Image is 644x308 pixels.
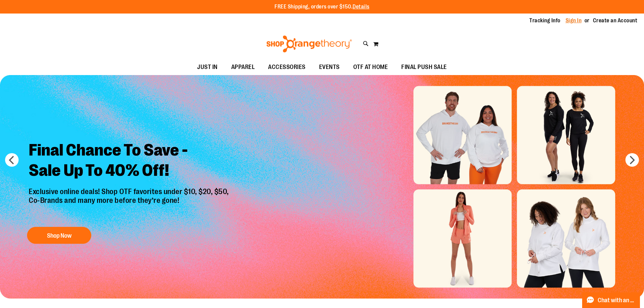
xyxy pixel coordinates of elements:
[27,227,91,244] button: Shop Now
[24,187,236,220] p: Exclusive online deals! Shop OTF favorites under $10, $20, $50, Co-Brands and many more before th...
[268,60,306,75] span: ACCESSORIES
[593,17,638,24] a: Create an Account
[353,4,369,10] a: Details
[566,17,582,24] a: Sign In
[275,3,369,11] p: FREE Shipping, orders over $150.
[5,153,19,167] button: prev
[231,60,255,75] span: APPAREL
[197,60,218,75] span: JUST IN
[582,292,640,308] button: Chat with an Expert
[319,60,340,75] span: EVENTS
[625,153,639,167] button: next
[353,60,388,75] span: OTF AT HOME
[24,135,236,187] h2: Final Chance To Save - Sale Up To 40% Off!
[265,35,353,52] img: Shop Orangetheory
[598,297,636,304] span: Chat with an Expert
[529,17,560,24] a: Tracking Info
[24,135,236,247] a: Final Chance To Save -Sale Up To 40% Off! Exclusive online deals! Shop OTF favorites under $10, $...
[401,60,447,75] span: FINAL PUSH SALE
